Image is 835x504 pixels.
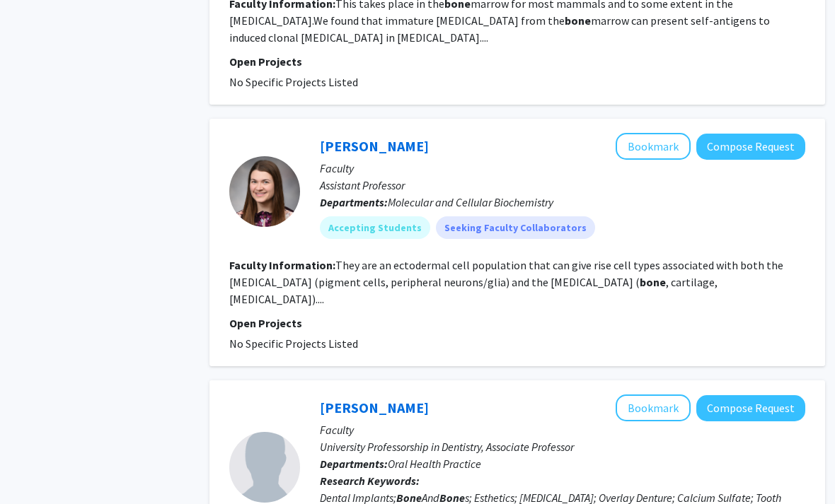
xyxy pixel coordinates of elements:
[320,138,429,156] a: [PERSON_NAME]
[320,160,805,177] p: Faculty
[320,196,388,210] b: Departments:
[388,457,481,471] span: Oral Health Practice
[436,217,595,240] mat-chip: Seeking Faculty Collaborators
[640,276,666,290] b: bone
[320,177,805,194] p: Assistant Professor
[229,259,783,307] fg-read-more: They are an ectodermal cell population that can give rise cell types associated with both the [ME...
[388,196,553,210] span: Molecular and Cellular Biochemistry
[229,76,358,90] span: No Specific Projects Listed
[229,259,335,273] b: Faculty Information:
[616,395,691,422] button: Add Ahmad Kutkut to Bookmarks
[229,315,805,332] p: Open Projects
[229,337,358,351] span: No Specific Projects Listed
[229,54,805,71] p: Open Projects
[616,134,691,160] button: Add Elizabeth Frazee to Bookmarks
[320,474,420,488] b: Research Keywords:
[320,439,805,456] p: University Professorship in Dentistry, Associate Professor
[11,440,60,493] iframe: Chat
[320,217,430,240] mat-chip: Accepting Students
[696,134,805,160] button: Compose Request to Elizabeth Frazee
[696,396,805,422] button: Compose Request to Ahmad Kutkut
[565,14,591,28] b: bone
[320,399,429,417] a: [PERSON_NAME]
[320,422,805,439] p: Faculty
[320,457,388,471] b: Departments:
